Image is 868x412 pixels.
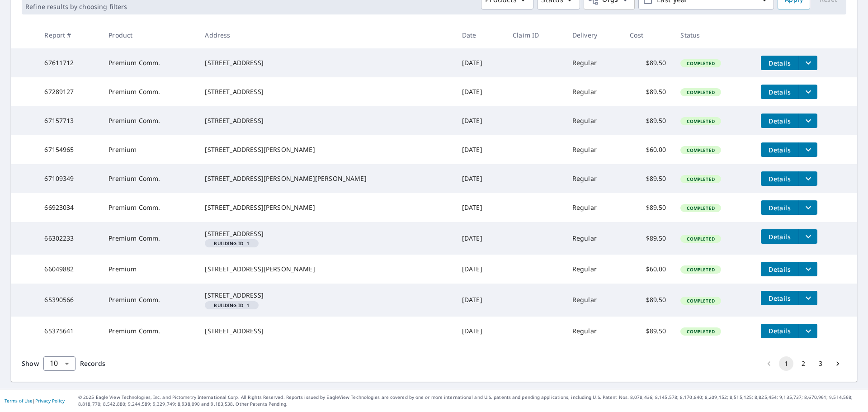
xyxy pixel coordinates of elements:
[761,291,799,305] button: detailsBtn-65390566
[101,284,198,316] td: Premium Comm.
[779,356,793,371] button: page 1
[5,398,33,404] a: Terms of Use
[681,298,720,304] span: Completed
[37,193,101,222] td: 66923034
[455,135,505,164] td: [DATE]
[43,351,75,376] div: 10
[455,106,505,135] td: [DATE]
[681,205,720,211] span: Completed
[681,89,720,95] span: Completed
[766,175,793,183] span: Details
[455,22,505,48] th: Date
[78,394,863,407] p: © 2025 Eagle View Technologies, Inc. and Pictometry International Corp. All Rights Reserved. Repo...
[623,164,673,193] td: $89.50
[766,232,793,241] span: Details
[813,356,828,371] button: Go to page 3
[565,222,623,255] td: Regular
[761,142,799,157] button: detailsBtn-67154965
[565,317,623,346] td: Regular
[22,359,39,368] span: Show
[760,356,846,371] nav: pagination navigation
[205,229,447,238] div: [STREET_ADDRESS]
[761,324,799,338] button: detailsBtn-65375641
[565,106,623,135] td: Regular
[830,356,845,371] button: Go to next page
[799,229,817,244] button: filesDropdownBtn-66302233
[681,176,720,182] span: Completed
[623,106,673,135] td: $89.50
[37,135,101,164] td: 67154965
[205,291,447,300] div: [STREET_ADDRESS]
[799,200,817,215] button: filesDropdownBtn-66923034
[205,174,447,183] div: [STREET_ADDRESS][PERSON_NAME][PERSON_NAME]
[505,22,565,48] th: Claim ID
[101,255,198,284] td: Premium
[455,255,505,284] td: [DATE]
[766,204,793,212] span: Details
[565,193,623,222] td: Regular
[37,317,101,346] td: 65375641
[455,48,505,77] td: [DATE]
[681,147,720,153] span: Completed
[681,328,720,335] span: Completed
[43,356,75,371] div: Show 10 records
[565,164,623,193] td: Regular
[799,85,817,99] button: filesDropdownBtn-67289127
[205,116,447,125] div: [STREET_ADDRESS]
[37,48,101,77] td: 67611712
[25,3,127,11] p: Refine results by choosing filters
[565,77,623,106] td: Regular
[623,77,673,106] td: $89.50
[565,284,623,316] td: Regular
[681,118,720,124] span: Completed
[455,77,505,106] td: [DATE]
[799,291,817,305] button: filesDropdownBtn-65390566
[673,22,753,48] th: Status
[799,114,817,128] button: filesDropdownBtn-67157713
[37,106,101,135] td: 67157713
[799,142,817,157] button: filesDropdownBtn-67154965
[623,255,673,284] td: $60.00
[208,303,255,308] span: 1
[80,359,105,368] span: Records
[799,171,817,186] button: filesDropdownBtn-67109349
[205,327,447,336] div: [STREET_ADDRESS]
[761,56,799,70] button: detailsBtn-67611712
[766,294,793,303] span: Details
[214,303,243,308] em: Building ID
[761,85,799,99] button: detailsBtn-67289127
[565,48,623,77] td: Regular
[101,317,198,346] td: Premium Comm.
[623,222,673,255] td: $89.50
[455,222,505,255] td: [DATE]
[455,164,505,193] td: [DATE]
[455,193,505,222] td: [DATE]
[5,398,65,403] p: |
[761,262,799,276] button: detailsBtn-66049882
[681,236,720,242] span: Completed
[214,241,243,246] em: Building ID
[101,164,198,193] td: Premium Comm.
[766,265,793,274] span: Details
[796,356,811,371] button: Go to page 2
[101,222,198,255] td: Premium Comm.
[455,317,505,346] td: [DATE]
[623,284,673,316] td: $89.50
[565,255,623,284] td: Regular
[766,117,793,125] span: Details
[205,203,447,212] div: [STREET_ADDRESS][PERSON_NAME]
[565,22,623,48] th: Delivery
[37,222,101,255] td: 66302233
[681,60,720,66] span: Completed
[101,48,198,77] td: Premium Comm.
[799,324,817,338] button: filesDropdownBtn-65375641
[766,59,793,67] span: Details
[766,88,793,96] span: Details
[101,106,198,135] td: Premium Comm.
[766,327,793,335] span: Details
[565,135,623,164] td: Regular
[101,135,198,164] td: Premium
[623,22,673,48] th: Cost
[37,284,101,316] td: 65390566
[101,77,198,106] td: Premium Comm.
